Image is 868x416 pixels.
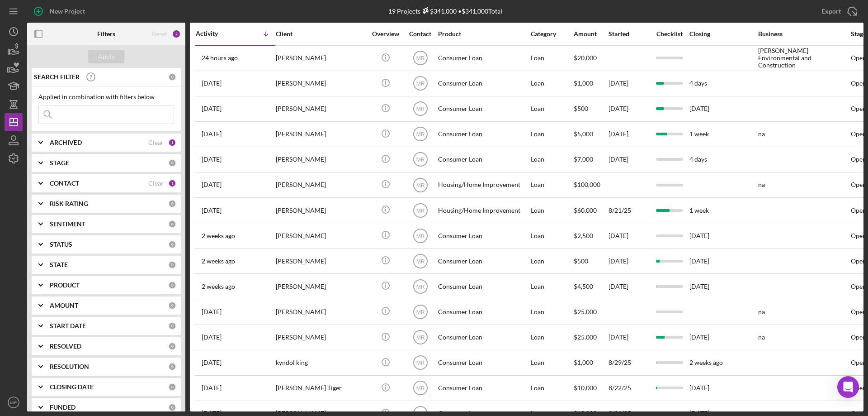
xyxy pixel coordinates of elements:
[276,300,366,324] div: [PERSON_NAME]
[202,105,222,112] time: 2025-09-23 21:51
[531,30,573,38] div: Category
[168,73,176,81] div: 0
[168,240,176,249] div: 0
[276,224,366,248] div: [PERSON_NAME]
[202,384,222,392] time: 2025-08-22 17:30
[574,232,593,239] span: $2,500
[276,173,366,197] div: [PERSON_NAME]
[403,30,437,38] div: Contact
[758,122,849,146] div: na
[416,55,425,62] text: MR
[416,81,425,87] text: MR
[574,206,597,214] span: $60,000
[202,283,235,290] time: 2025-09-09 13:25
[574,105,588,112] span: $500
[88,50,124,63] button: Apply
[531,148,573,172] div: Loan
[50,404,75,411] b: FUNDED
[438,198,528,222] div: Housing/Home Improvement
[531,300,573,324] div: Loan
[168,342,176,350] div: 0
[531,198,573,222] div: Loan
[388,7,502,15] div: 19 Projects • $341,000 Total
[689,232,709,239] time: [DATE]
[758,30,849,38] div: Business
[202,130,222,138] time: 2025-09-23 19:29
[609,148,649,172] div: [DATE]
[416,157,425,163] text: MR
[276,325,366,349] div: [PERSON_NAME]
[609,224,649,248] div: [DATE]
[574,54,597,62] span: $20,000
[202,308,222,316] time: 2025-09-05 15:05
[609,97,649,121] div: [DATE]
[531,325,573,349] div: Loan
[276,46,366,70] div: [PERSON_NAME]
[50,302,78,309] b: AMOUNT
[50,261,68,268] b: STATE
[609,325,649,349] div: [DATE]
[276,72,366,96] div: [PERSON_NAME]
[837,376,859,398] div: Open Intercom Messenger
[168,363,176,371] div: 0
[531,224,573,248] div: Loan
[276,148,366,172] div: [PERSON_NAME]
[416,258,425,264] text: MR
[416,207,425,214] text: MR
[531,72,573,96] div: Loan
[416,233,425,239] text: MR
[202,156,222,163] time: 2025-09-19 13:26
[758,300,849,324] div: na
[50,159,69,167] b: STAGE
[758,46,849,70] div: [PERSON_NAME] Environmental and Construction
[609,30,649,38] div: Started
[420,7,457,15] div: $341,000
[368,30,402,38] div: Overview
[689,359,723,366] time: 2 weeks ago
[689,155,707,163] time: 4 days
[27,2,94,20] button: New Project
[168,281,176,289] div: 0
[531,122,573,146] div: Loan
[98,50,115,63] div: Apply
[168,383,176,391] div: 0
[168,159,176,167] div: 0
[276,30,366,38] div: Client
[202,334,222,341] time: 2025-09-01 17:56
[202,181,222,188] time: 2025-09-17 15:41
[34,73,80,81] b: SEARCH FILTER
[276,122,366,146] div: [PERSON_NAME]
[438,97,528,121] div: Consumer Loan
[609,274,649,298] div: [DATE]
[276,97,366,121] div: [PERSON_NAME]
[574,384,597,392] span: $10,000
[416,360,425,366] text: MR
[168,403,176,411] div: 0
[416,106,425,112] text: MR
[50,343,81,350] b: RESOLVED
[152,30,167,38] div: Reset
[531,173,573,197] div: Loan
[574,333,597,341] span: $25,000
[438,351,528,375] div: Consumer Loan
[276,274,366,298] div: [PERSON_NAME]
[50,241,72,248] b: STATUS
[609,198,649,222] div: 8/21/25
[821,2,841,20] div: Export
[689,206,709,214] time: 1 week
[650,30,689,38] div: Checklist
[97,30,115,38] b: Filters
[438,72,528,96] div: Consumer Loan
[574,181,600,188] span: $100,000
[574,282,593,290] span: $4,500
[168,139,176,147] div: 1
[438,30,528,38] div: Product
[574,359,593,366] span: $1,000
[168,220,176,228] div: 0
[5,393,23,411] button: MR
[438,325,528,349] div: Consumer Loan
[50,322,86,330] b: START DATE
[689,257,709,265] time: [DATE]
[50,363,89,370] b: RESOLUTION
[758,325,849,349] div: na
